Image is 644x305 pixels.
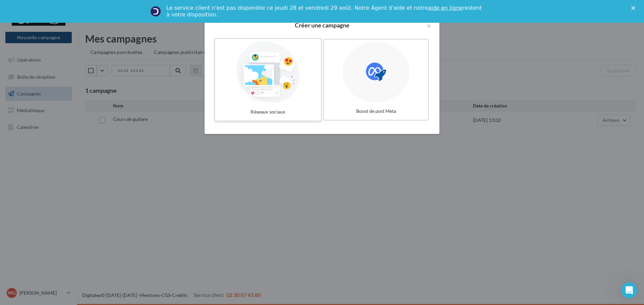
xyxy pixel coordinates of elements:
[150,6,161,17] img: Profile image for Service-Client
[218,106,318,118] div: Réseaux sociaux
[166,5,483,18] div: Le service client n'est pas disponible ce jeudi 28 et vendredi 29 août. Notre Agent d'aide et not...
[327,105,425,117] div: Boost de post Meta
[621,282,637,298] iframe: Intercom live chat
[428,5,463,11] a: aide en ligne
[215,22,429,28] h2: Créer une campagne
[631,6,638,10] div: Fermer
